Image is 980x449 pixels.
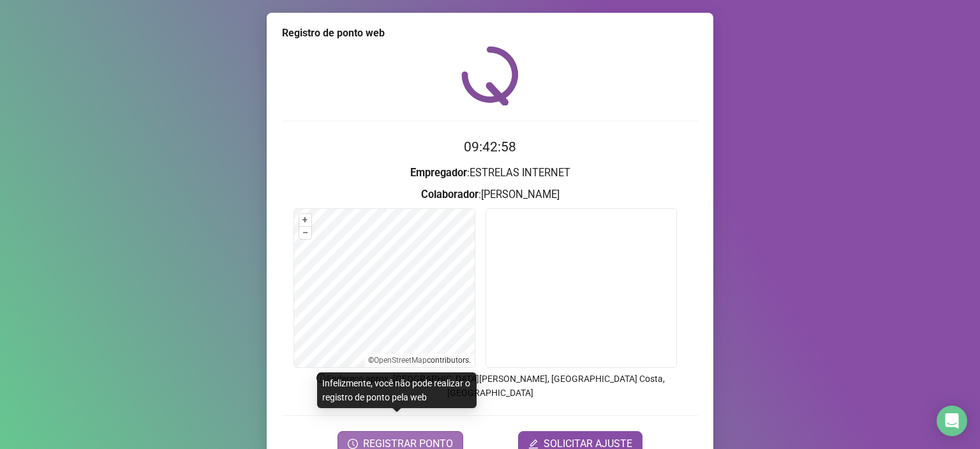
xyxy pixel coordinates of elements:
[317,372,477,408] div: Infelizmente, você não pode realizar o registro de ponto pela web
[368,356,471,365] li: © contributors.
[315,372,327,384] span: info-circle
[461,46,519,105] img: QRPoint
[299,227,311,239] button: –
[528,439,538,449] span: edit
[374,356,427,365] a: OpenStreetMap
[282,372,698,400] p: Endereço aprox. : [GEOGRAPHIC_DATA][PERSON_NAME], [GEOGRAPHIC_DATA] Costa, [GEOGRAPHIC_DATA]
[937,406,967,436] div: Open Intercom Messenger
[282,165,698,181] h3: : ESTRELAS INTERNET
[421,188,479,201] strong: Colaborador
[348,439,358,449] span: clock-circle
[410,167,467,179] strong: Empregador
[282,26,698,41] div: Registro de ponto web
[299,214,311,226] button: +
[464,139,516,155] time: 09:42:58
[282,186,698,203] h3: : [PERSON_NAME]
